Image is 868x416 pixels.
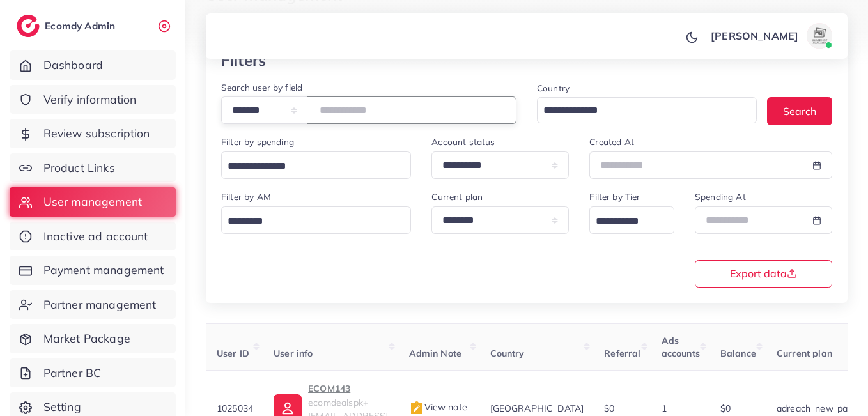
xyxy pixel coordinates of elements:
span: Country [490,348,525,359]
p: ECOM143 [308,381,388,396]
input: Search for option [591,212,658,231]
a: Dashboard [10,50,176,80]
label: Country [537,82,570,95]
p: [PERSON_NAME] [711,28,798,43]
img: logo [17,15,40,37]
a: Partner BC [10,358,176,388]
h3: Filters [221,51,266,70]
span: Review subscription [43,125,150,142]
span: Product Links [43,160,115,176]
span: 1025034 [217,403,253,414]
a: Market Package [10,324,176,353]
span: Partner management [43,297,157,313]
span: Payment management [43,262,164,279]
div: Search for option [589,206,674,234]
input: Search for option [223,157,394,176]
span: Partner BC [43,365,102,381]
span: User info [274,348,313,359]
label: Search user by field [221,81,302,94]
label: Filter by Tier [589,190,640,203]
div: Search for option [221,206,411,234]
label: Filter by spending [221,135,294,148]
a: Payment management [10,256,176,285]
a: Partner management [10,290,176,320]
a: Review subscription [10,119,176,148]
span: Market Package [43,330,130,347]
label: Current plan [431,190,483,203]
span: 1 [662,403,667,414]
label: Created At [589,135,634,148]
h2: Ecomdy Admin [45,20,118,32]
span: Verify information [43,91,137,108]
label: Account status [431,135,495,148]
input: Search for option [223,212,394,231]
span: View note [409,401,467,413]
a: Verify information [10,85,176,114]
label: Spending At [695,190,746,203]
span: Admin Note [409,348,462,359]
span: Balance [720,348,756,359]
a: logoEcomdy Admin [17,15,118,37]
img: admin_note.cdd0b510.svg [409,401,424,416]
span: User ID [217,348,249,359]
span: $0 [720,403,731,414]
button: Search [767,97,832,125]
span: Setting [43,399,81,415]
a: Inactive ad account [10,222,176,251]
span: [GEOGRAPHIC_DATA] [490,403,584,414]
span: User management [43,194,142,210]
a: [PERSON_NAME]avatar [704,23,837,49]
span: Inactive ad account [43,228,148,245]
div: Search for option [221,151,411,179]
a: User management [10,187,176,217]
span: Export data [730,268,797,279]
button: Export data [695,260,832,288]
a: Product Links [10,153,176,183]
span: Ads accounts [662,335,700,359]
span: Dashboard [43,57,103,73]
img: avatar [807,23,832,49]
div: Search for option [537,97,757,123]
span: Referral [604,348,640,359]
label: Filter by AM [221,190,271,203]
span: $0 [604,403,614,414]
span: Current plan [777,348,832,359]
input: Search for option [539,101,740,121]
